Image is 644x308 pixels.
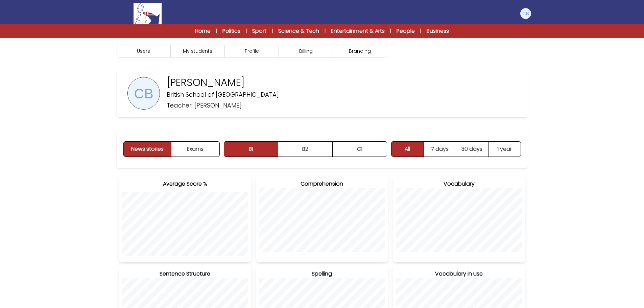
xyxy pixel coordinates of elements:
[331,27,385,35] a: Entertainment & Arts
[216,28,217,34] span: |
[113,3,183,24] a: Logo
[333,45,387,57] button: Branding
[252,27,266,35] a: Sport
[122,270,248,278] h3: Sentence Structure
[272,28,273,34] span: |
[325,28,326,34] span: |
[225,45,279,57] button: Profile
[259,180,385,188] h3: Comprehension
[396,180,522,188] h3: Vocabulary
[167,76,245,89] p: [PERSON_NAME]
[224,142,279,157] button: B1
[279,45,333,57] button: Billing
[222,27,240,35] a: Politics
[195,27,211,35] a: Home
[456,142,488,157] button: 30 days
[488,142,521,157] button: 1 year
[420,28,421,34] span: |
[397,27,415,35] a: People
[171,142,219,157] button: Exams
[167,90,279,99] p: British School of [GEOGRAPHIC_DATA]
[278,142,333,157] button: B2
[520,8,531,19] img: Charlotte Bowler
[391,142,424,157] button: All
[117,45,171,57] button: Users
[246,28,247,34] span: |
[167,101,242,110] p: Teacher: [PERSON_NAME]
[396,270,522,278] h3: Vocabulary in use
[278,27,319,35] a: Science & Tech
[427,27,449,35] a: Business
[122,180,248,188] h3: Average Score %
[424,142,456,157] button: 7 days
[390,28,391,34] span: |
[124,142,172,157] button: News stories
[128,77,160,109] img: UserPhoto
[333,142,387,157] button: C1
[134,3,161,24] img: Logo
[259,270,385,278] h3: Spelling
[171,45,225,57] button: My students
